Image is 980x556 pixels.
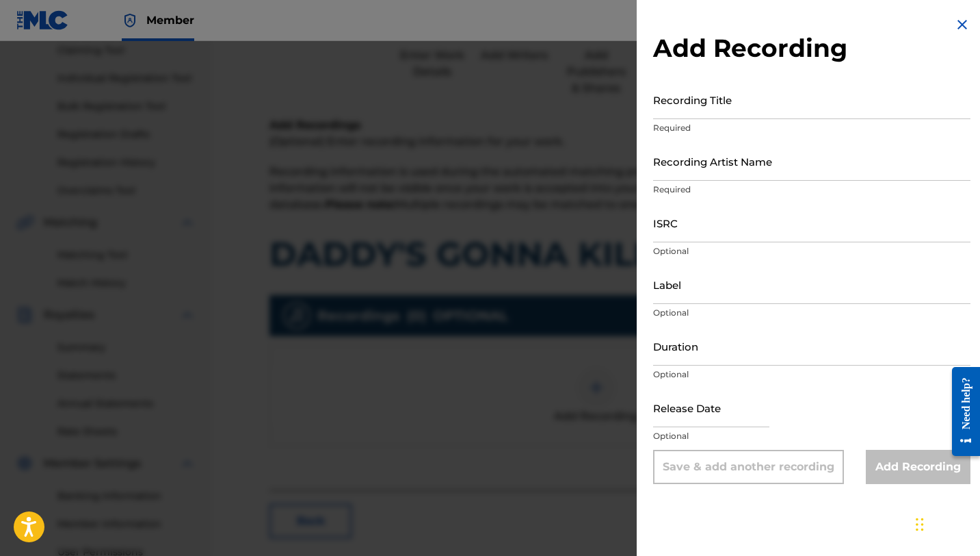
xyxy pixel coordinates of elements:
p: Optional [653,430,970,442]
iframe: Resource Center [942,356,980,466]
img: Top Rightsholder [122,12,138,29]
h2: Add Recording [653,33,970,64]
p: Optional [653,245,970,257]
p: Optional [653,368,970,381]
span: Member [146,12,194,28]
div: Drag [916,504,924,545]
p: Optional [653,307,970,319]
p: Required [653,184,970,196]
img: MLC Logo [16,10,69,30]
p: Required [653,122,970,134]
iframe: Chat Widget [912,490,980,556]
